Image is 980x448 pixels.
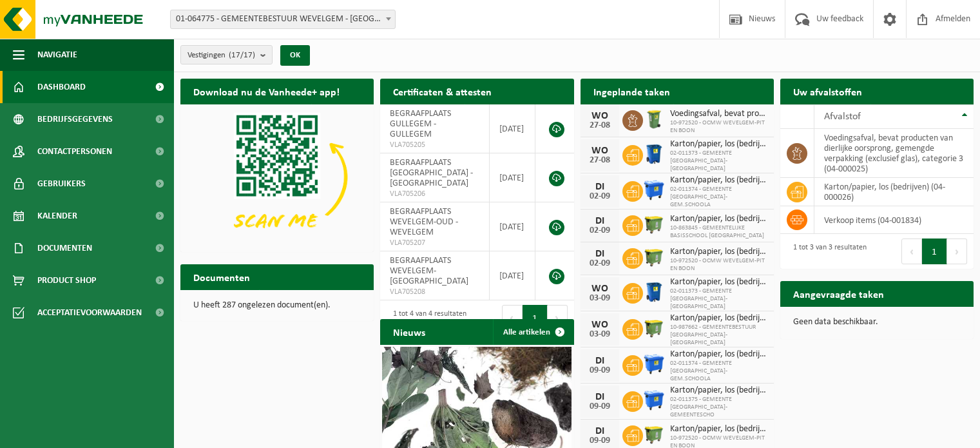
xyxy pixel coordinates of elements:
[587,284,613,294] div: WO
[587,249,613,259] div: DI
[37,135,112,168] span: Contactpersonen
[37,264,96,297] span: Product Shop
[814,206,974,234] td: verkoop items (04-001834)
[643,246,665,268] img: WB-1100-HPE-GN-50
[643,108,665,130] img: WB-0240-HPE-GN-50
[587,156,613,165] div: 27-08
[193,301,361,310] p: U heeft 287 ongelezen document(en).
[643,281,665,303] img: WB-0370-HPE-BE-01
[587,192,613,201] div: 02-09
[670,396,767,419] span: 02-011375 - GEMEENTE [GEOGRAPHIC_DATA]-GEMEENTESCHO
[670,150,767,173] span: 02-011373 - GEMEENTE [GEOGRAPHIC_DATA]-[GEOGRAPHIC_DATA]
[587,294,613,303] div: 03-09
[390,109,451,139] span: BEGRAAFPLAATS GULLEGEM - GULLEGEM
[587,436,613,445] div: 09-09
[643,143,665,165] img: WB-0370-HPE-BE-01
[37,71,86,103] span: Dashboard
[180,45,273,64] button: Vestigingen(17/17)
[490,104,535,153] td: [DATE]
[670,424,767,434] span: Karton/papier, los (bedrijven)
[670,324,767,347] span: 10-987662 - GEMEENTEBESTUUR [GEOGRAPHIC_DATA]-[GEOGRAPHIC_DATA]
[523,305,548,331] button: 1
[922,239,947,264] button: 1
[947,239,967,264] button: Next
[280,45,310,66] button: OK
[387,304,466,332] div: 1 tot 4 van 4 resultaten
[643,179,665,201] img: WB-1100-HPE-BE-01
[390,287,479,297] span: VLA705208
[670,313,767,324] span: Karton/papier, los (bedrijven)
[670,224,767,240] span: 10-863845 - GEMEENTELIJKE BASISSCHOOL [GEOGRAPHIC_DATA]
[670,214,767,224] span: Karton/papier, los (bedrijven)
[587,111,613,121] div: WO
[180,104,374,249] img: Download de VHEPlus App
[814,178,974,206] td: karton/papier, los (bedrijven) (04-000026)
[587,216,613,226] div: DI
[548,305,568,331] button: Next
[670,385,767,396] span: Karton/papier, los (bedrijven)
[390,140,479,150] span: VLA705205
[670,175,767,186] span: Karton/papier, los (bedrijven)
[380,319,438,344] h2: Nieuws
[670,257,767,273] span: 10-972520 - OCMW WEVELGEM-PIT EN BOON
[670,247,767,257] span: Karton/papier, los (bedrijven)
[587,320,613,330] div: WO
[670,360,767,383] span: 02-011374 - GEMEENTE [GEOGRAPHIC_DATA]-GEM.SCHOOLA
[587,356,613,366] div: DI
[814,129,974,178] td: voedingsafval, bevat producten van dierlijke oorsprong, gemengde verpakking (exclusief glas), cat...
[824,112,861,122] span: Afvalstof
[587,330,613,339] div: 03-09
[793,318,961,327] p: Geen data beschikbaar.
[180,79,352,104] h2: Download nu de Vanheede+ app!
[587,366,613,375] div: 09-09
[670,349,767,360] span: Karton/papier, los (bedrijven)
[643,389,665,411] img: WB-1100-HPE-BE-01
[643,353,665,375] img: WB-1100-HPE-BE-01
[37,39,77,71] span: Navigatie
[587,226,613,235] div: 02-09
[37,200,77,232] span: Kalender
[187,46,255,65] span: Vestigingen
[587,146,613,156] div: WO
[581,79,683,104] h2: Ingeplande taken
[901,239,922,264] button: Previous
[670,277,767,287] span: Karton/papier, los (bedrijven)
[587,402,613,411] div: 09-09
[780,79,875,104] h2: Uw afvalstoffen
[493,319,573,345] a: Alle artikelen
[171,10,395,28] span: 01-064775 - GEMEENTEBESTUUR WEVELGEM - WEVELGEM
[670,287,767,311] span: 02-011373 - GEMEENTE [GEOGRAPHIC_DATA]-[GEOGRAPHIC_DATA]
[37,232,92,264] span: Documenten
[490,251,535,300] td: [DATE]
[643,317,665,339] img: WB-1100-HPE-GN-50
[380,79,504,104] h2: Certificaten & attesten
[670,119,767,135] span: 10-972520 - OCMW WEVELGEM-PIT EN BOON
[390,238,479,248] span: VLA705207
[670,186,767,209] span: 02-011374 - GEMEENTE [GEOGRAPHIC_DATA]-GEM.SCHOOLA
[229,51,255,59] count: (17/17)
[587,182,613,192] div: DI
[390,158,473,188] span: BEGRAAFPLAATS [GEOGRAPHIC_DATA] - [GEOGRAPHIC_DATA]
[787,237,867,266] div: 1 tot 3 van 3 resultaten
[390,189,479,199] span: VLA705206
[502,305,523,331] button: Previous
[37,103,113,135] span: Bedrijfsgegevens
[587,392,613,402] div: DI
[170,10,396,29] span: 01-064775 - GEMEENTEBESTUUR WEVELGEM - WEVELGEM
[390,256,468,286] span: BEGRAAFPLAATS WEVELGEM-[GEOGRAPHIC_DATA]
[780,281,897,306] h2: Aangevraagde taken
[670,139,767,150] span: Karton/papier, los (bedrijven)
[180,264,263,289] h2: Documenten
[37,297,142,329] span: Acceptatievoorwaarden
[490,202,535,251] td: [DATE]
[587,259,613,268] div: 02-09
[587,121,613,130] div: 27-08
[643,424,665,445] img: WB-1100-HPE-GN-50
[643,213,665,235] img: WB-1100-HPE-GN-50
[390,207,458,237] span: BEGRAAFPLAATS WEVELGEM-OUD - WEVELGEM
[37,168,86,200] span: Gebruikers
[670,109,767,119] span: Voedingsafval, bevat producten van dierlijke oorsprong, gemengde verpakking (exc...
[587,426,613,436] div: DI
[490,153,535,202] td: [DATE]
